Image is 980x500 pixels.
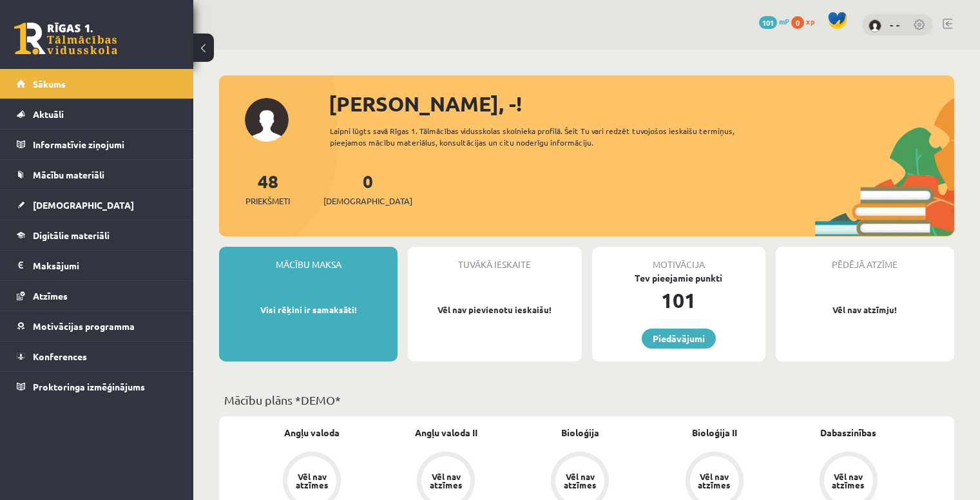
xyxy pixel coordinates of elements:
[791,16,804,29] span: 0
[592,247,765,271] div: Motivācija
[592,285,765,316] div: 101
[17,130,177,159] a: Informatīvie ziņojumi
[415,426,477,439] a: Angļu valoda II
[323,195,412,207] span: [DEMOGRAPHIC_DATA]
[33,229,110,241] span: Digitālie materiāli
[869,19,881,32] img: - -
[330,125,771,148] div: Laipni lūgts savā Rīgas 1. Tālmācības vidusskolas skolnieka profilā. Šeit Tu vari redzēt tuvojošo...
[642,329,716,349] a: Piedāvājumi
[759,16,789,26] a: 101 mP
[820,426,876,439] a: Dabaszinības
[562,472,598,489] div: Vēl nav atzīmes
[782,303,948,316] p: Vēl nav atzīmju!
[294,472,330,489] div: Vēl nav atzīmes
[33,199,134,211] span: [DEMOGRAPHIC_DATA]
[33,169,104,180] span: Mācību materiāli
[592,271,765,285] div: Tev pieejamie punkti
[17,341,177,371] a: Konferences
[33,320,135,332] span: Motivācijas programma
[14,23,117,55] a: Rīgas 1. Tālmācības vidusskola
[329,88,954,119] div: [PERSON_NAME], -!
[890,18,900,31] a: - -
[414,303,575,316] p: Vēl nav pievienotu ieskaišu!
[17,281,177,311] a: Atzīmes
[323,169,412,207] a: 0[DEMOGRAPHIC_DATA]
[224,391,949,409] p: Mācību plāns *DEMO*
[697,472,733,489] div: Vēl nav atzīmes
[776,247,954,271] div: Pēdējā atzīme
[806,16,814,26] span: xp
[226,303,391,316] p: Visi rēķini ir samaksāti!
[33,108,64,120] span: Aktuāli
[245,195,290,207] span: Priekšmeti
[33,381,145,392] span: Proktoringa izmēģinājums
[17,372,177,401] a: Proktoringa izmēģinājums
[17,251,177,280] a: Maksājumi
[692,426,737,439] a: Bioloģija II
[561,426,599,439] a: Bioloģija
[33,290,68,302] span: Atzīmes
[831,472,867,489] div: Vēl nav atzīmes
[33,251,177,280] legend: Maksājumi
[33,78,66,90] span: Sākums
[791,16,821,26] a: 0 xp
[33,351,87,362] span: Konferences
[408,247,581,271] div: Tuvākā ieskaite
[17,220,177,250] a: Digitālie materiāli
[33,130,177,159] legend: Informatīvie ziņojumi
[779,16,789,26] span: mP
[17,311,177,341] a: Motivācijas programma
[284,426,340,439] a: Angļu valoda
[428,472,464,489] div: Vēl nav atzīmes
[759,16,777,29] span: 101
[245,169,290,207] a: 48Priekšmeti
[17,190,177,220] a: [DEMOGRAPHIC_DATA]
[17,69,177,99] a: Sākums
[17,99,177,129] a: Aktuāli
[219,247,398,271] div: Mācību maksa
[17,160,177,189] a: Mācību materiāli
